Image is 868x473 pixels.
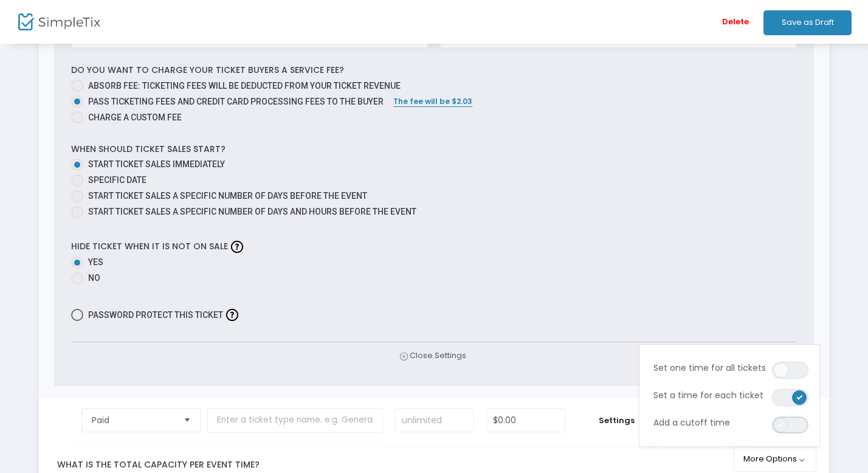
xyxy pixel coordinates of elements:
[644,380,815,401] div: Set a time for each ticket
[226,309,238,321] img: question-mark
[734,447,817,472] button: More Options
[88,191,367,201] span: Start ticket sales a specific number of days before the event
[577,415,656,427] span: Settings
[48,458,740,471] label: What is the total capacity per event time?
[88,81,401,91] span: Absorb fee: Ticketing fees will be deducted from your ticket revenue
[796,393,802,399] span: ON
[207,408,382,433] input: Enter a ticket type name. e.g. General Admission
[400,350,466,362] span: Close Settings
[231,241,243,253] img: question-mark
[487,409,565,432] input: Price
[644,407,815,429] div: Add a cutoff time
[763,10,852,35] button: Save as Draft
[393,96,472,106] span: The fee will be $2.03
[396,409,474,432] input: unlimited
[71,143,226,156] label: When should ticket sales start?
[83,95,384,108] span: Pass ticketing fees and credit card processing fees to the buyer
[83,111,182,124] span: Charge a custom fee
[179,409,196,432] button: Select
[83,256,103,269] span: Yes
[71,64,344,77] label: Do you want to charge your ticket buyers a service fee?
[92,414,174,426] span: Paid
[88,207,416,216] span: Start ticket sales a specific number of days and hours before the event
[83,272,100,285] span: No
[644,353,815,374] div: Set one time for all tickets
[88,159,225,169] span: Start ticket sales immediately
[71,237,246,256] label: Hide ticket when it is not on sale
[722,5,749,38] span: Delete
[88,308,223,322] span: Password protect this ticket
[88,175,146,185] span: Specific Date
